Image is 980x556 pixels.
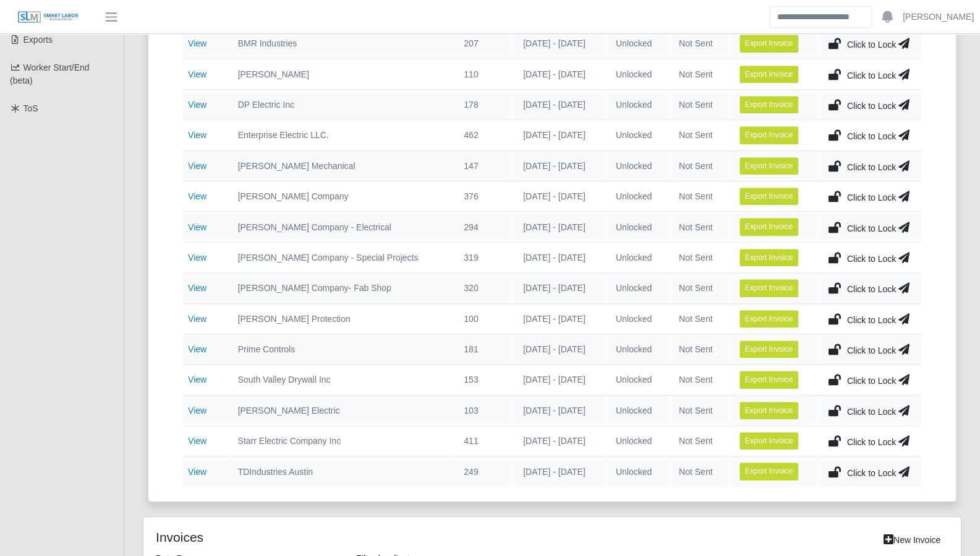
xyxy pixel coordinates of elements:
[454,89,513,119] td: 178
[876,529,948,551] a: New Invoice
[739,157,799,175] button: Export Invoice
[454,242,513,272] td: 319
[606,28,669,59] td: Unlocked
[669,59,730,89] td: Not Sent
[188,406,207,415] a: View
[513,89,606,119] td: [DATE] - [DATE]
[669,89,730,119] td: Not Sent
[669,150,730,181] td: Not Sent
[606,59,669,89] td: Unlocked
[454,395,513,425] td: 103
[847,315,896,325] span: Click to Lock
[739,66,799,83] button: Export Invoice
[513,273,606,303] td: [DATE] - [DATE]
[188,38,207,48] a: View
[454,120,513,150] td: 462
[188,69,207,79] a: View
[454,303,513,334] td: 100
[228,242,454,272] td: [PERSON_NAME] Company - Special Projects
[606,426,669,456] td: Unlocked
[739,341,799,358] button: Export Invoice
[513,303,606,334] td: [DATE] - [DATE]
[228,181,454,212] td: [PERSON_NAME] Company
[903,11,974,24] a: [PERSON_NAME]
[188,191,207,201] a: View
[739,188,799,205] button: Export Invoice
[606,212,669,242] td: Unlocked
[454,150,513,181] td: 147
[188,222,207,232] a: View
[847,437,896,447] span: Click to Lock
[454,365,513,395] td: 153
[513,456,606,487] td: [DATE] - [DATE]
[188,436,207,446] a: View
[669,395,730,425] td: Not Sent
[228,212,454,242] td: [PERSON_NAME] Company - Electrical
[669,426,730,456] td: Not Sent
[739,432,799,450] button: Export Invoice
[669,212,730,242] td: Not Sent
[513,395,606,425] td: [DATE] - [DATE]
[513,181,606,212] td: [DATE] - [DATE]
[847,71,896,80] span: Click to Lock
[188,161,207,171] a: View
[847,345,896,355] span: Click to Lock
[228,426,454,456] td: Starr Electric Company Inc
[606,150,669,181] td: Unlocked
[188,467,207,477] a: View
[513,28,606,59] td: [DATE] - [DATE]
[228,395,454,425] td: [PERSON_NAME] Electric
[454,273,513,303] td: 320
[188,344,207,354] a: View
[739,402,799,419] button: Export Invoice
[606,365,669,395] td: Unlocked
[228,59,454,89] td: [PERSON_NAME]
[188,130,207,140] a: View
[228,89,454,119] td: DP Electric Inc
[739,310,799,328] button: Export Invoice
[847,40,896,50] span: Click to Lock
[847,193,896,202] span: Click to Lock
[454,28,513,59] td: 207
[847,224,896,233] span: Click to Lock
[513,59,606,89] td: [DATE] - [DATE]
[228,150,454,181] td: [PERSON_NAME] Mechanical
[228,28,454,59] td: BMR Industries
[847,468,896,478] span: Click to Lock
[847,254,896,264] span: Click to Lock
[669,365,730,395] td: Not Sent
[606,303,669,334] td: Unlocked
[23,103,38,113] span: ToS
[513,150,606,181] td: [DATE] - [DATE]
[188,375,207,384] a: View
[454,334,513,364] td: 181
[513,242,606,272] td: [DATE] - [DATE]
[606,334,669,364] td: Unlocked
[739,371,799,388] button: Export Invoice
[847,376,896,386] span: Click to Lock
[739,463,799,480] button: Export Invoice
[454,181,513,212] td: 376
[669,242,730,272] td: Not Sent
[606,273,669,303] td: Unlocked
[739,35,799,52] button: Export Invoice
[10,63,90,85] span: Worker Start/End (beta)
[156,529,475,545] h4: Invoices
[847,162,896,172] span: Click to Lock
[513,334,606,364] td: [DATE] - [DATE]
[669,273,730,303] td: Not Sent
[769,6,872,28] input: Search
[739,249,799,266] button: Export Invoice
[228,334,454,364] td: Prime Controls
[847,407,896,417] span: Click to Lock
[739,218,799,235] button: Export Invoice
[188,100,207,110] a: View
[669,181,730,212] td: Not Sent
[606,456,669,487] td: Unlocked
[739,279,799,297] button: Export Invoice
[188,283,207,293] a: View
[847,284,896,294] span: Click to Lock
[606,120,669,150] td: Unlocked
[847,131,896,141] span: Click to Lock
[228,273,454,303] td: [PERSON_NAME] Company- Fab Shop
